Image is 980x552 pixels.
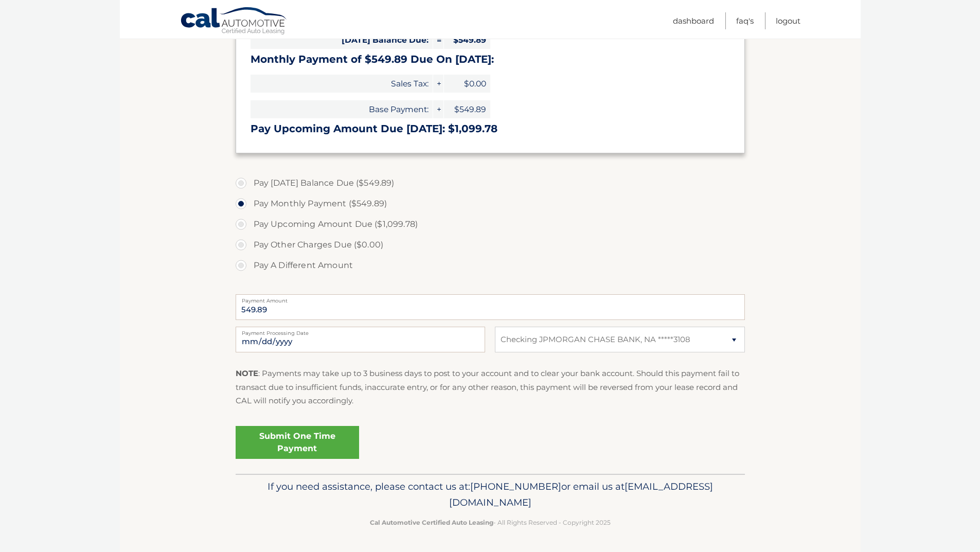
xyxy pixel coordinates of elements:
[433,31,443,49] span: =
[776,12,800,29] a: Logout
[251,53,730,66] h3: Monthly Payment of $549.89 Due On [DATE]:
[236,327,485,352] input: Payment Date
[736,12,754,29] a: FAQ's
[242,517,738,528] p: - All Rights Reserved - Copyright 2025
[236,235,745,255] label: Pay Other Charges Due ($0.00)
[236,327,485,335] label: Payment Processing Date
[236,193,745,214] label: Pay Monthly Payment ($549.89)
[180,7,288,37] a: Cal Automotive
[236,368,258,378] strong: NOTE
[673,12,714,29] a: Dashboard
[251,31,433,49] span: [DATE] Balance Due:
[236,255,745,276] label: Pay A Different Amount
[236,173,745,193] label: Pay [DATE] Balance Due ($549.89)
[433,100,443,118] span: +
[236,426,359,459] a: Submit One Time Payment
[444,100,490,118] span: $549.89
[370,519,493,526] strong: Cal Automotive Certified Auto Leasing
[470,480,561,492] span: [PHONE_NUMBER]
[236,294,745,320] input: Payment Amount
[236,294,745,302] label: Payment Amount
[251,75,433,93] span: Sales Tax:
[444,75,490,93] span: $0.00
[444,31,490,49] span: $549.89
[242,478,738,511] p: If you need assistance, please contact us at: or email us at
[236,214,745,235] label: Pay Upcoming Amount Due ($1,099.78)
[433,75,443,93] span: +
[236,367,745,407] p: : Payments may take up to 3 business days to post to your account and to clear your bank account....
[251,100,433,118] span: Base Payment:
[251,122,730,135] h3: Pay Upcoming Amount Due [DATE]: $1,099.78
